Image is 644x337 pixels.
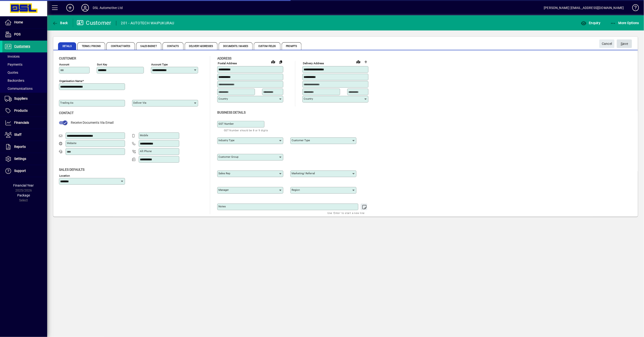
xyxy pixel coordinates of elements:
a: Payments [2,60,47,68]
mat-label: Region [292,188,300,192]
a: View on map [269,58,277,65]
mat-label: Alt Phone [140,149,152,153]
span: Cancel [602,40,612,48]
button: Enquiry [580,19,602,27]
span: Contact [59,111,74,115]
app-page-header-button: Back [47,19,73,27]
span: Settings [14,157,26,161]
span: Enquiry [581,21,600,25]
span: Customer [59,56,76,60]
span: Customers [14,44,30,48]
a: Invoices [2,52,47,60]
a: Reports [2,141,47,153]
span: Business details [217,111,246,114]
mat-hint: GST Number should be 8 or 9 digits [224,128,268,133]
span: Details [58,42,76,50]
a: Settings [2,153,47,165]
span: Prompts [282,42,302,50]
mat-label: Deliver via [133,101,146,104]
span: Support [14,169,26,173]
mat-label: Sales rep [218,172,230,175]
mat-label: Organisation name [59,79,82,83]
button: Profile [78,4,93,12]
span: Custom Fields [254,42,280,50]
mat-label: Trading as [60,101,73,104]
span: Financials [14,121,29,124]
span: Staff [14,133,21,137]
span: POS [14,32,21,36]
mat-label: Industry type [218,139,234,142]
span: Communications [5,87,33,90]
a: Support [2,165,47,177]
span: Financial Year [13,183,34,187]
span: Backorders [5,79,24,82]
span: Payments [5,63,22,66]
a: Suppliers [2,93,47,105]
span: Reports [14,145,26,149]
a: Knowledge Base [629,1,638,16]
button: Save [617,39,632,48]
span: Receive Documents Via Email [71,121,113,124]
span: ave [621,40,628,48]
a: Home [2,17,47,28]
a: Backorders [2,77,47,85]
mat-label: Account Type [151,63,168,66]
span: Sales defaults [59,168,84,171]
a: Staff [2,129,47,141]
button: Copy to Delivery address [277,58,284,66]
div: DSL Automotive Ltd [93,4,123,12]
span: Package [17,193,30,197]
mat-hint: Use 'Enter' to start a new line [328,210,365,216]
span: Sales Budget [136,42,161,50]
button: Back [51,19,69,27]
mat-label: Customer type [292,139,310,142]
mat-label: GST Number [218,122,234,125]
mat-label: Country [304,97,313,100]
mat-label: Manager [218,188,229,192]
a: Communications [2,85,47,93]
button: More Options [609,19,640,27]
mat-label: Country [218,97,228,100]
mat-label: Website [67,141,76,145]
div: 201 - AUTOTECH WAIPUKURAU [121,19,174,27]
a: Financials [2,117,47,129]
div: Customer [77,19,111,27]
span: Terms / Pricing [77,42,105,50]
span: Products [14,109,28,112]
mat-label: Mobile [140,134,148,137]
mat-label: Account [59,63,69,66]
span: Home [14,20,23,24]
span: Contract Rates [106,42,135,50]
a: View on map [355,58,362,65]
span: Suppliers [14,97,28,100]
span: Quotes [5,71,18,74]
button: Cancel [599,39,615,48]
div: [PERSON_NAME] [EMAIL_ADDRESS][DOMAIN_NAME] [544,4,624,12]
mat-label: Notes [218,205,226,208]
span: More Options [611,21,639,25]
span: Delivery Addresses [185,42,218,50]
span: Address [217,56,231,60]
span: S [621,42,623,46]
span: Contacts [163,42,184,50]
a: POS [2,29,47,40]
span: Documents / Images [219,42,253,50]
a: Products [2,105,47,117]
mat-label: Location [59,174,70,177]
a: Quotes [2,68,47,77]
mat-label: Customer group [218,155,238,158]
button: Choose address [362,58,370,66]
mat-label: Sort key [97,63,107,66]
button: Add [63,4,78,12]
span: Invoices [5,55,20,58]
mat-label: Marketing/ Referral [292,172,315,175]
span: Back [52,21,68,25]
